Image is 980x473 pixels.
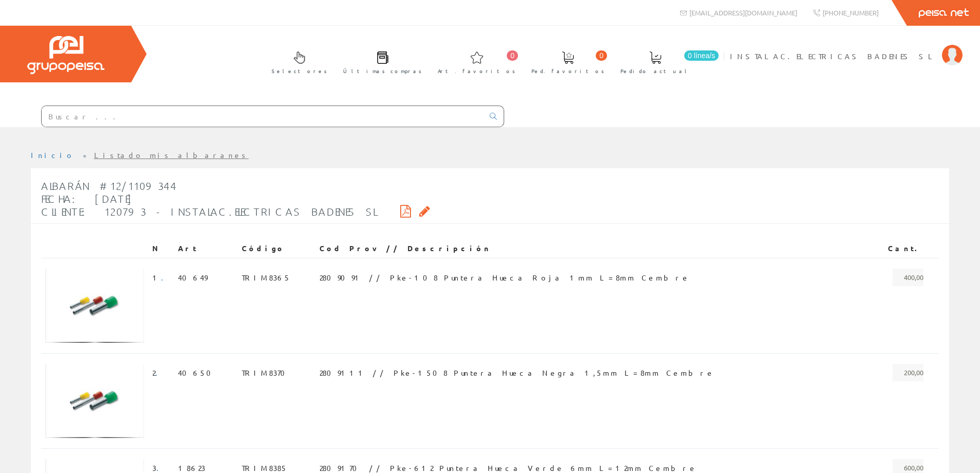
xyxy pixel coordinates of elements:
span: TRIM8365 [242,269,291,286]
input: Buscar ... [42,106,484,127]
span: 40649 [178,269,207,286]
i: Solicitar por email copia firmada [419,207,430,215]
a: INSTALAC.ELECTRICAS BADENES SL [730,43,963,52]
a: . [156,463,165,472]
span: Selectores [272,66,327,76]
img: Foto artículo (192x144.18972332016) [45,269,144,343]
th: N [148,239,174,258]
th: Código [238,239,315,258]
span: Pedido actual [620,66,690,76]
span: Albarán #12/1109344 Fecha: [DATE] Cliente: 120793 - INSTALAC.ELECTRICAS BADENES SL [41,180,376,218]
span: Ped. favoritos [531,66,604,76]
i: Descargar PDF [400,207,411,215]
span: 1 [152,269,170,286]
span: 40650 [178,364,217,381]
th: Cod Prov // Descripción [315,239,869,258]
span: Art. favoritos [438,66,515,76]
span: 0 línea/s [684,50,719,61]
span: INSTALAC.ELECTRICAS BADENES SL [730,51,937,61]
th: Art [174,239,238,258]
span: [EMAIL_ADDRESS][DOMAIN_NAME] [689,8,797,17]
a: . [155,368,164,377]
span: 0 [596,50,607,61]
a: Inicio [31,150,75,160]
span: 2809111 // Pke-1508 Puntera Hueca Negra 1,5mm L=8mm Cembre [319,364,715,381]
img: Foto artículo (192x144.18972332016) [45,364,144,438]
a: Listado mis albaranes [94,150,249,160]
span: 0 [507,50,518,61]
span: TRIM8370 [242,364,291,381]
span: 400,00 [893,269,923,286]
span: Últimas compras [343,66,422,76]
span: [PHONE_NUMBER] [823,8,879,17]
img: Grupo Peisa [27,36,104,74]
th: Cant. [869,239,928,258]
span: 2809091 // Pke-108 Puntera Hueca Roja 1mm L=8mm Cembre [319,269,690,286]
a: Últimas compras [333,43,427,80]
span: 200,00 [893,364,923,381]
a: Selectores [261,43,332,80]
a: . [161,273,170,282]
span: 2 [152,364,164,381]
